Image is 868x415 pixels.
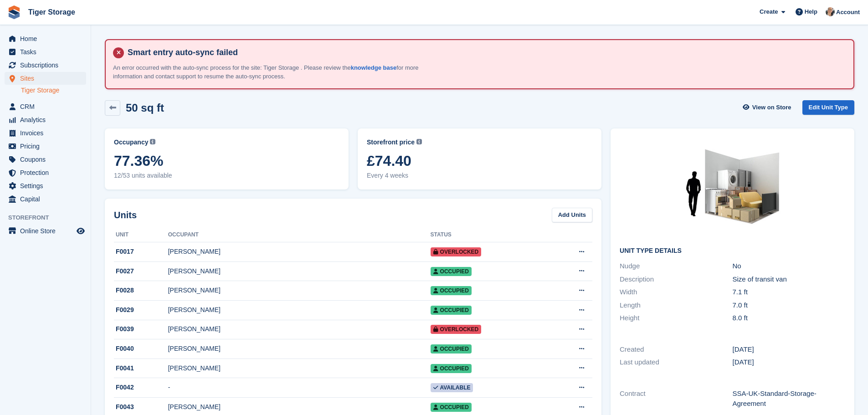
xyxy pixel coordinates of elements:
[431,364,472,373] span: Occupied
[20,153,75,166] span: Coupons
[126,102,164,114] h2: 50 sq ft
[367,171,592,180] span: Every 4 weeks
[5,153,86,166] a: menu
[752,103,791,112] span: View on Store
[733,287,845,297] div: 7.1 ft
[620,344,732,355] div: Created
[431,325,482,334] span: Overlocked
[168,247,431,256] div: [PERSON_NAME]
[760,7,778,16] span: Create
[20,166,75,179] span: Protection
[5,225,86,237] a: menu
[5,193,86,205] a: menu
[25,5,79,20] a: Tiger Storage
[168,402,431,412] div: [PERSON_NAME]
[620,300,732,311] div: Length
[114,266,168,276] div: F0027
[124,47,846,58] h4: Smart entry auto-sync failed
[150,139,155,144] img: icon-info-grey-7440780725fd019a000dd9b08b2336e03edf1995a4989e88bcd33f0948082b44.svg
[20,32,75,45] span: Home
[21,86,86,95] a: Tiger Storage
[733,313,845,323] div: 8.0 ft
[20,225,75,237] span: Online Store
[620,274,732,285] div: Description
[114,208,137,222] h2: Units
[168,378,431,398] td: -
[733,357,845,368] div: [DATE]
[431,267,472,276] span: Occupied
[7,5,21,19] img: stora-icon-8386f47178a22dfd0bd8f6a31ec36ba5ce8667c1dd55bd0f319d3a0aa187defe.svg
[20,113,75,126] span: Analytics
[5,59,86,72] a: menu
[620,247,845,255] h2: Unit Type details
[5,179,86,192] a: menu
[552,208,592,223] a: Add Units
[168,266,431,276] div: [PERSON_NAME]
[5,166,86,179] a: menu
[114,305,168,315] div: F0029
[168,344,431,354] div: [PERSON_NAME]
[431,286,472,295] span: Occupied
[168,228,431,242] th: Occupant
[431,383,473,392] span: Available
[114,153,339,169] span: 77.36%
[620,357,732,368] div: Last updated
[168,305,431,315] div: [PERSON_NAME]
[75,225,86,236] a: Preview store
[620,287,732,297] div: Width
[826,7,835,16] img: Becky Martin
[113,63,432,81] p: An error occurred with the auto-sync process for the site: Tiger Storage . Please review the for ...
[351,64,396,71] a: knowledge base
[20,193,75,205] span: Capital
[20,140,75,153] span: Pricing
[20,127,75,139] span: Invoices
[168,324,431,334] div: [PERSON_NAME]
[620,389,732,409] div: Contract
[114,286,168,295] div: F0028
[5,100,86,113] a: menu
[367,138,415,147] span: Storefront price
[114,324,168,334] div: F0039
[114,171,339,180] span: 12/53 units available
[5,140,86,153] a: menu
[5,113,86,126] a: menu
[431,403,472,412] span: Occupied
[20,100,75,113] span: CRM
[114,247,168,256] div: F0017
[742,100,795,115] a: View on Store
[168,286,431,295] div: [PERSON_NAME]
[5,72,86,85] a: menu
[733,344,845,355] div: [DATE]
[8,213,91,222] span: Storefront
[5,46,86,58] a: menu
[431,306,472,315] span: Occupied
[114,402,168,412] div: F0043
[802,100,854,115] a: Edit Unit Type
[836,8,860,17] span: Account
[431,344,472,354] span: Occupied
[20,179,75,192] span: Settings
[416,139,422,144] img: icon-info-grey-7440780725fd019a000dd9b08b2336e03edf1995a4989e88bcd33f0948082b44.svg
[20,72,75,85] span: Sites
[733,389,845,409] div: SSA-UK-Standard-Storage-Agreement
[168,364,431,373] div: [PERSON_NAME]
[431,228,549,242] th: Status
[114,364,168,373] div: F0041
[114,228,168,242] th: Unit
[733,274,845,285] div: Size of transit van
[431,247,482,256] span: Overlocked
[733,261,845,272] div: No
[620,313,732,323] div: Height
[664,138,801,240] img: 50-sqft-unit.jpg
[114,344,168,354] div: F0040
[805,7,817,16] span: Help
[733,300,845,311] div: 7.0 ft
[114,138,148,147] span: Occupancy
[5,32,86,45] a: menu
[620,261,732,272] div: Nudge
[20,46,75,58] span: Tasks
[114,383,168,392] div: F0042
[367,153,592,169] span: £74.40
[20,59,75,72] span: Subscriptions
[5,127,86,139] a: menu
